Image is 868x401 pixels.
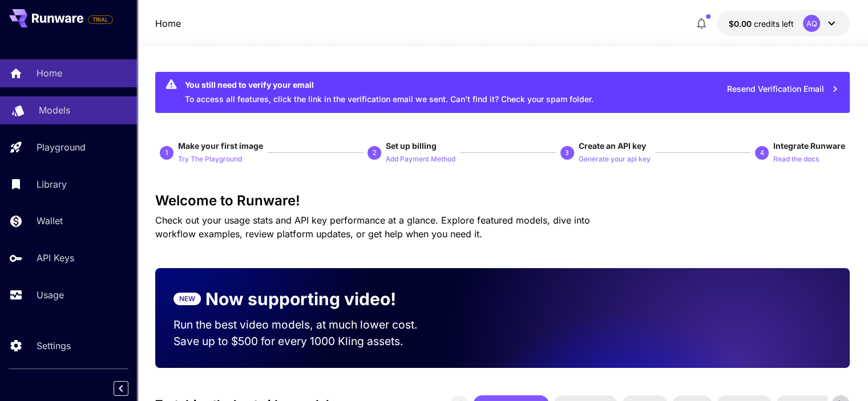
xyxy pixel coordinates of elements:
[185,79,594,91] div: You still need to verify your email
[37,214,63,228] p: Wallet
[37,177,67,191] p: Library
[179,294,195,304] p: NEW
[155,193,850,209] h3: Welcome to Runware!
[39,103,70,117] p: Models
[386,152,455,165] button: Add Payment Method
[155,214,590,240] span: Check out your usage stats and API key performance at a glance. Explore featured models, dive int...
[773,154,819,165] p: Read the docs
[173,317,439,333] p: Run the best video models, at much lower cost.
[88,13,113,26] span: Add your payment card to enable full platform functionality.
[155,17,181,30] a: Home
[579,154,651,165] p: Generate your api key
[205,286,396,312] p: Now supporting video!
[729,18,794,30] div: $0.00
[773,141,845,151] span: Integrate Runware
[185,75,594,110] div: To access all features, click the link in the verification email we sent. Can’t find it? Check yo...
[155,17,181,30] nav: breadcrumb
[165,148,169,158] p: 1
[178,152,242,165] button: Try The Playground
[729,19,754,29] span: $0.00
[122,378,137,399] div: Collapse sidebar
[37,66,62,80] p: Home
[114,381,128,396] button: Collapse sidebar
[88,15,112,24] span: TRIAL
[579,141,646,151] span: Create an API key
[37,339,71,353] p: Settings
[565,148,569,158] p: 3
[579,152,651,165] button: Generate your api key
[754,19,794,29] span: credits left
[760,148,764,158] p: 4
[178,154,242,165] p: Try The Playground
[178,141,263,151] span: Make your first image
[386,154,455,165] p: Add Payment Method
[803,15,820,32] div: AQ
[773,152,819,165] button: Read the docs
[37,251,74,265] p: API Keys
[173,333,439,350] p: Save up to $500 for every 1000 Kling assets.
[386,141,437,151] span: Set up billing
[721,78,845,101] button: Resend Verification Email
[373,148,377,158] p: 2
[717,10,850,37] button: $0.00AQ
[37,288,64,302] p: Usage
[37,140,86,154] p: Playground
